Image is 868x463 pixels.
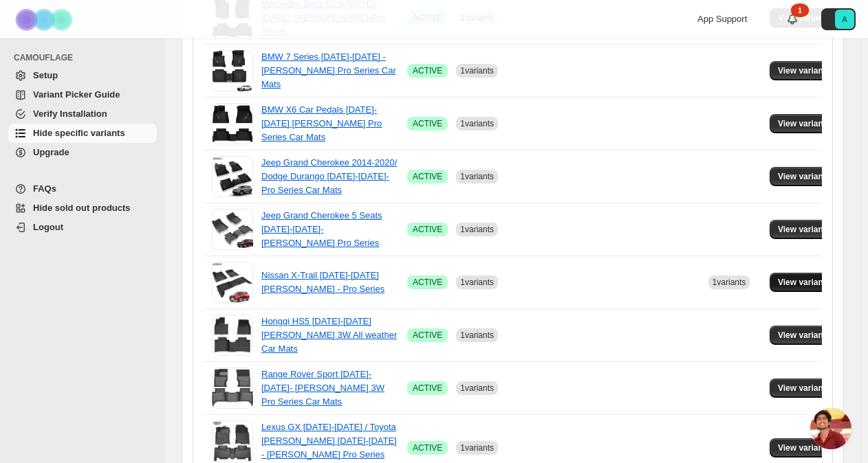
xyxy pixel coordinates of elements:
[8,218,157,237] a: Logout
[810,408,851,449] div: Open chat
[212,262,253,303] img: Nissan X-Trail 2023-2026 Adrian Car Mats - Pro Series
[212,316,253,354] img: Hongqi HS5 2019-2026 Adrian 3W All weather Car Mats
[212,103,253,144] img: BMW X6 Car Pedals 2015-2019 Adrian Pro Series Car Mats
[212,420,253,462] img: Lexus GX 2010-2024 / Toyota Prado 2010-2024 - Adrian Pro Series Car Mats
[460,119,494,128] span: 1 variants
[261,104,382,142] a: BMW X6 Car Pedals [DATE]-[DATE] [PERSON_NAME] Pro Series Car Mats
[261,157,397,195] a: Jeep Grand Cherokee 2014-2020/ Dodge Durango [DATE]-[DATE]- Pro Series Car Mats
[8,124,157,143] a: Hide specific variants
[413,118,442,129] span: ACTIVE
[460,66,494,76] span: 1 variants
[778,171,831,182] span: View variants
[460,330,494,340] span: 1 variants
[261,316,397,354] a: Hongqi HS5 [DATE]-[DATE] [PERSON_NAME] 3W All weather Car Mats
[842,15,847,23] text: A
[212,369,253,407] img: Range Rover Sport 2023-2025- Adrian 3W Pro Series Car Mats
[770,326,839,345] button: View variants
[33,147,69,157] span: Upgrade
[261,52,396,89] a: BMW 7 Series [DATE]-[DATE] - [PERSON_NAME] Pro Series Car Mats
[261,369,384,407] a: Range Rover Sport [DATE]-[DATE]- [PERSON_NAME] 3W Pro Series Car Mats
[261,210,382,248] a: Jeep Grand Cherokee 5 Seats [DATE]-[DATE]- [PERSON_NAME] Pro Series
[11,1,80,38] img: Camouflage
[413,171,442,182] span: ACTIVE
[460,443,494,453] span: 1 variants
[8,66,157,85] a: Setup
[778,65,831,76] span: View variants
[33,70,58,80] span: Setup
[8,104,157,124] a: Verify Installation
[14,52,158,63] span: CAMOUFLAGE
[460,278,494,287] span: 1 variants
[33,128,125,138] span: Hide specific variants
[778,442,831,453] span: View variants
[697,14,747,24] span: App Support
[778,224,831,235] span: View variants
[778,330,831,341] span: View variants
[770,114,839,133] button: View variants
[770,273,839,292] button: View variants
[770,167,839,186] button: View variants
[835,10,854,29] span: Avatar with initials A
[413,383,442,394] span: ACTIVE
[770,220,839,239] button: View variants
[821,8,856,30] button: Avatar with initials A
[33,203,131,213] span: Hide sold out products
[8,199,157,218] a: Hide sold out products
[785,12,799,26] a: 1
[778,383,831,394] span: View variants
[212,156,253,197] img: Jeep Grand Cherokee 2014-2020/ Dodge Durango 2013-2025- Pro Series Car Mats
[33,183,56,194] span: FAQs
[413,224,442,235] span: ACTIVE
[8,179,157,199] a: FAQs
[770,61,839,80] button: View variants
[770,379,839,398] button: View variants
[261,270,384,294] a: Nissan X-Trail [DATE]-[DATE] [PERSON_NAME] - Pro Series
[778,277,831,288] span: View variants
[413,442,442,453] span: ACTIVE
[778,118,831,129] span: View variants
[8,143,157,162] a: Upgrade
[713,278,746,287] span: 1 variants
[413,277,442,288] span: ACTIVE
[791,3,809,17] div: 1
[33,222,63,232] span: Logout
[460,225,494,234] span: 1 variants
[460,172,494,181] span: 1 variants
[770,438,839,458] button: View variants
[212,209,253,250] img: Jeep Grand Cherokee 5 Seats 2021-2026- Adrian Car Mats Pro Series
[460,383,494,393] span: 1 variants
[413,330,442,341] span: ACTIVE
[33,89,120,100] span: Variant Picker Guide
[33,109,107,119] span: Verify Installation
[413,65,442,76] span: ACTIVE
[8,85,157,104] a: Variant Picker Guide
[213,50,253,91] img: BMW 7 Series 2023-2026 - Adrian Pro Series Car Mats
